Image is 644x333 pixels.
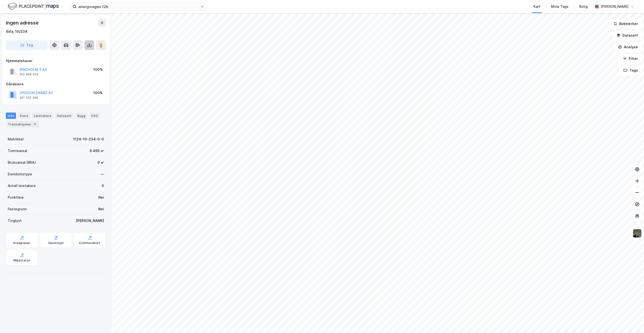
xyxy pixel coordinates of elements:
[6,58,106,64] div: Hjemmelshaver
[6,81,106,87] div: Gårdeiere
[89,113,100,119] div: ESG
[8,183,36,189] div: Antall leietakere
[102,183,104,189] div: 0
[534,4,540,9] div: Kart
[6,29,27,34] div: Sola, 10/234
[98,206,104,212] div: Nei
[79,241,100,245] div: Kommunekart
[90,148,104,154] div: 6 495 ㎡
[579,4,588,9] div: Bolig
[6,40,48,50] button: Tag
[619,54,642,64] button: Filter
[609,19,642,29] button: Bokmerker
[32,113,53,119] div: Leietakere
[614,42,642,52] button: Analyse
[18,113,30,119] div: Eiere
[8,218,22,224] div: Tinglyst
[73,136,104,142] div: 1124-10-234-0-0
[620,310,644,333] iframe: Chat Widget
[93,67,103,73] div: 100%
[601,4,628,9] div: [PERSON_NAME]
[6,121,39,128] div: Transaksjoner
[6,113,16,119] div: Info
[98,195,104,200] div: Nei
[76,3,200,10] input: Søk på adresse, matrikkel, gårdeiere, leietakere eller personer
[75,113,87,119] div: Bygg
[620,310,644,333] div: Chatt-widget
[8,206,27,212] div: Festegrunn
[551,4,568,9] div: Mine Tags
[8,136,24,142] div: Matrikkel
[612,31,642,40] button: Datasett
[8,2,59,11] img: logo.f888ab2527a4732fd821a326f86c7f29.svg
[93,90,103,96] div: 100%
[8,160,36,165] div: Bruksareal (BRA)
[101,171,104,177] div: —
[97,160,104,165] div: 0 ㎡
[32,122,37,127] div: 11
[13,259,30,262] div: Miljøstatus
[8,148,27,154] div: Tomteareal
[20,73,38,76] div: 912 668 533
[619,65,642,75] button: Tags
[6,19,39,27] div: Ingen adresse
[633,229,642,238] img: 9k=
[8,195,24,200] div: Punktleie
[76,218,104,224] div: [PERSON_NAME]
[20,96,38,100] div: 921 532 369
[55,113,73,119] div: Datasett
[13,241,30,245] div: Arealplaner
[48,241,64,245] div: Geoinnsyn
[8,171,32,177] div: Eiendomstype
